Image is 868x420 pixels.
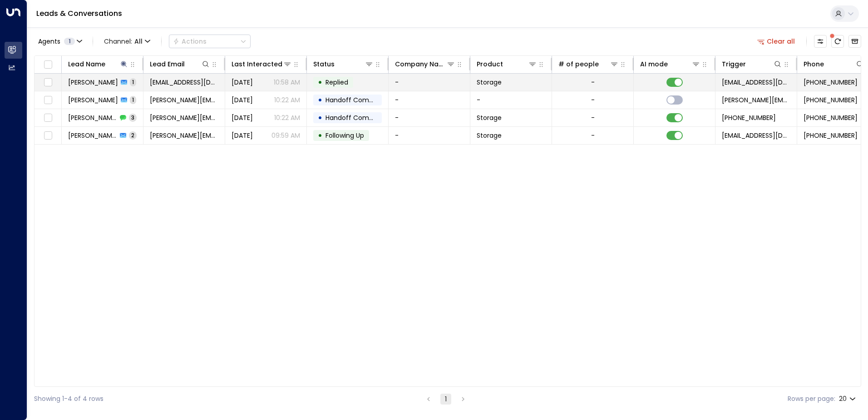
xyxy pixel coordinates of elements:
span: daphne@terradourada.com.br [150,95,218,105]
div: AI mode [640,59,668,70]
button: page 1 [440,394,451,405]
td: - [389,74,470,91]
div: • [318,110,322,125]
div: Trigger [722,59,782,70]
span: 1 [64,38,75,45]
span: Aug 29, 2025 [232,95,253,105]
span: +447927463568 [804,95,858,105]
div: Actions [173,37,207,45]
label: Rows per page: [788,394,835,404]
div: • [318,75,322,90]
span: Channel: [100,35,154,48]
span: +447927463568 [804,131,858,140]
div: # of people [558,59,599,70]
button: Archived Leads [848,35,861,48]
span: Toggle select row [42,130,54,141]
span: +447816346576 [804,78,858,87]
span: Daphne Lilli [68,95,118,105]
div: Lead Name [68,59,128,70]
div: - [591,78,595,87]
td: - [389,91,470,109]
div: Product [477,59,503,70]
span: Yesterday [232,78,253,87]
span: Storage [477,78,502,87]
div: Phone [804,59,824,70]
span: blobbycat@live.com [150,78,218,87]
p: 10:22 AM [274,95,300,105]
div: Trigger [722,59,746,70]
span: Toggle select row [42,77,54,88]
span: There are new threads available. Refresh the grid to view the latest updates. [831,35,844,48]
span: All [134,38,143,45]
div: Status [313,59,335,70]
div: - [591,113,595,122]
button: Agents1 [34,35,85,48]
span: 3 [129,114,137,121]
div: Last Interacted [232,59,282,70]
span: Daphne Lilli [68,131,117,140]
div: Company Name [395,59,446,70]
td: - [470,91,552,109]
span: +447927463568 [804,113,858,122]
span: Daphne Finnegan [68,78,118,87]
div: Product [477,59,537,70]
div: Status [313,59,374,70]
span: leads@space-station.co.uk [722,78,790,87]
div: AI mode [640,59,700,70]
span: +447927463568 [722,113,776,122]
div: 20 [839,392,858,405]
span: 1 [130,96,136,104]
p: 10:22 AM [274,113,300,122]
nav: pagination navigation [423,393,469,405]
span: Storage [477,113,502,122]
div: Button group with a nested menu [169,35,251,48]
div: • [318,92,322,108]
div: Company Name [395,59,455,70]
span: leads@space-station.co.uk [722,131,790,140]
span: Storage [477,131,502,140]
span: Toggle select row [42,112,54,124]
div: - [591,131,595,140]
td: - [389,127,470,144]
span: Replied [325,78,348,87]
span: Following Up [325,131,364,140]
div: Lead Name [68,59,105,70]
span: Aug 29, 2025 [232,113,253,122]
div: Phone [804,59,864,70]
span: Toggle select row [42,95,54,106]
div: - [591,95,595,105]
button: Actions [169,35,251,48]
span: 2 [129,131,137,139]
span: daphne@terradourada.com.br [150,131,218,140]
span: Handoff Completed [325,95,390,105]
div: # of people [558,59,619,70]
span: daphne@terradourada.com.br [150,113,218,122]
span: Agents [38,38,60,45]
span: daphne@terradourada.com.br [722,95,790,105]
p: 10:58 AM [274,78,300,87]
div: Showing 1-4 of 4 rows [34,394,104,404]
button: Channel:All [100,35,154,48]
a: Leads & Conversations [36,8,122,19]
div: • [318,128,322,143]
span: Toggle select all [42,59,54,70]
div: Last Interacted [232,59,292,70]
div: Lead Email [150,59,210,70]
span: Aug 28, 2025 [232,131,253,140]
button: Clear all [754,35,799,48]
td: - [389,109,470,126]
span: Handoff Completed [325,113,390,122]
p: 09:59 AM [271,131,300,140]
button: Customize [814,35,827,48]
div: Lead Email [150,59,185,70]
span: 1 [130,78,136,86]
span: Daphne Lilli [68,113,117,122]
